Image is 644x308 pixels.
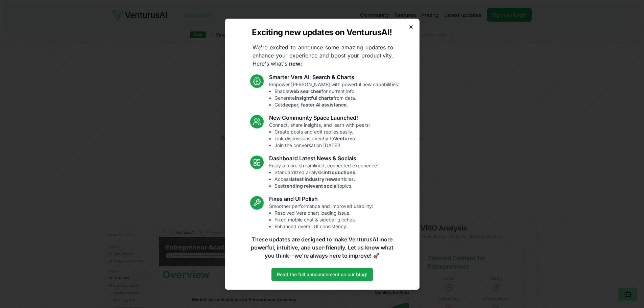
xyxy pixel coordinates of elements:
li: Access articles. [275,176,378,183]
li: See topics. [275,183,378,189]
p: These updates are designed to make VenturusAI more powerful, intuitive, and user-friendly. Let us... [246,235,398,260]
li: Generate from data. [275,95,399,101]
li: Standardized analysis . [275,169,378,176]
p: Connect, share insights, and learn with peers: [269,122,370,149]
strong: deeper, faster AI assistance [282,102,347,108]
li: Enhanced overall UI consistency. [275,223,373,230]
strong: Ventures [334,136,355,141]
h3: Fixes and UI Polish [269,195,373,203]
strong: insightful charts [295,95,333,101]
h3: Smarter Vera AI: Search & Charts [269,73,399,81]
h3: Dashboard Latest News & Socials [269,154,378,162]
li: Fixed mobile chat & sidebar glitches. [275,216,373,223]
li: Get . [275,101,399,108]
h3: New Community Space Launched! [269,114,370,122]
strong: trending relevant social [283,183,338,189]
p: Smoother performance and improved usability: [269,203,373,230]
strong: new [289,60,301,67]
strong: web searches [289,88,321,94]
p: We're excited to announce some amazing updates to enhance your experience and boost your producti... [247,43,399,68]
li: Link discussions directly to . [275,135,370,142]
li: Join the conversation [DATE]! [275,142,370,149]
p: Empower [PERSON_NAME] with powerful new capabilities: [269,81,399,108]
strong: latest industry news [291,176,338,182]
a: Read the full announcement on our blog! [271,268,373,281]
strong: introductions [324,169,355,175]
li: Create posts and edit replies easily. [275,128,370,135]
h2: Exciting new updates on VenturusAI! [252,27,392,38]
li: Resolved Vera chart loading issue. [275,210,373,216]
p: Enjoy a more streamlined, connected experience: [269,162,378,189]
li: Enable for current info. [275,88,399,95]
